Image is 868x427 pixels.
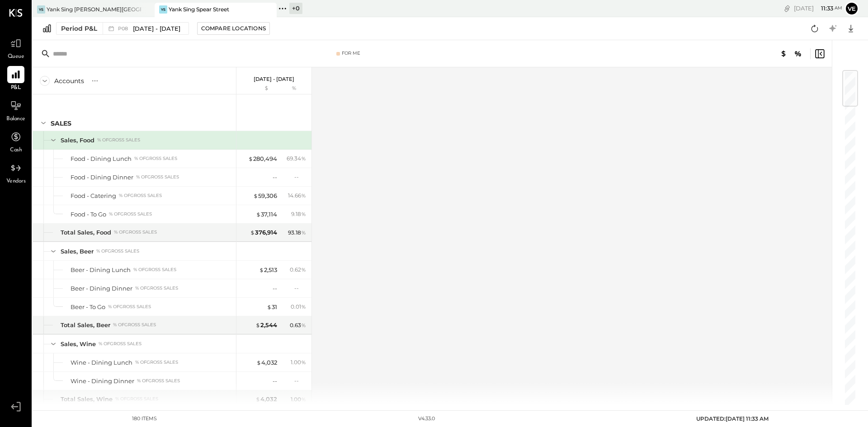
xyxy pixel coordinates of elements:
[291,395,306,404] div: 1.00
[794,4,842,13] div: [DATE]
[97,137,140,143] div: % of GROSS SALES
[51,119,71,128] div: SALES
[6,115,25,123] span: Balance
[248,155,277,163] div: 280,494
[169,5,229,13] div: Yank Sing Spear Street
[201,24,266,32] div: Compare Locations
[301,155,306,162] span: %
[301,266,306,273] span: %
[71,284,132,293] div: Beer - Dining Dinner
[294,173,306,181] div: --
[135,359,178,366] div: % of GROSS SALES
[253,192,258,199] span: $
[301,321,306,328] span: %
[273,173,277,182] div: --
[301,303,306,310] span: %
[253,192,277,200] div: 59,306
[267,303,277,311] div: 31
[288,192,306,200] div: 14.66
[61,247,94,256] div: Sales, Beer
[119,192,162,199] div: % of GROSS SALES
[256,211,261,218] span: $
[61,228,111,237] div: Total Sales, Food
[96,248,139,254] div: % of GROSS SALES
[61,24,97,33] div: Period P&L
[11,84,21,92] span: P&L
[108,304,151,310] div: % of GROSS SALES
[8,53,24,61] span: Queue
[0,35,31,61] a: Queue
[342,50,360,56] div: For Me
[290,266,306,274] div: 0.62
[250,228,277,237] div: 376,914
[71,192,116,200] div: Food - Catering
[287,155,306,163] div: 69.34
[273,284,277,293] div: --
[696,415,769,422] span: UPDATED: [DATE] 11:33 AM
[71,377,134,385] div: Wine - Dining Dinner
[56,22,189,35] button: Period P&L P08[DATE] - [DATE]
[255,395,260,403] span: $
[61,136,94,145] div: Sales, Food
[159,5,167,14] div: YS
[71,303,105,311] div: Beer - To Go
[135,285,178,291] div: % of GROSS SALES
[241,85,277,92] div: $
[783,4,792,13] div: copy link
[113,322,156,328] div: % of GROSS SALES
[255,321,277,329] div: 2,544
[37,5,45,14] div: YS
[256,210,277,219] div: 37,114
[290,321,306,329] div: 0.63
[0,160,31,186] a: Vendors
[301,210,306,217] span: %
[133,24,180,33] span: [DATE] - [DATE]
[256,359,261,366] span: $
[0,66,31,92] a: P&L
[255,395,277,404] div: 4,032
[6,178,26,186] span: Vendors
[54,76,84,85] div: Accounts
[254,76,294,82] p: [DATE] - [DATE]
[250,229,255,236] span: $
[418,415,435,422] div: v 4.33.0
[0,97,31,123] a: Balance
[288,229,306,237] div: 93.18
[99,341,142,347] div: % of GROSS SALES
[248,155,253,162] span: $
[61,340,96,348] div: Sales, Wine
[301,192,306,199] span: %
[256,358,277,367] div: 4,032
[301,229,306,236] span: %
[109,211,152,217] div: % of GROSS SALES
[114,229,157,235] div: % of GROSS SALES
[71,155,132,163] div: Food - Dining Lunch
[136,174,179,180] div: % of GROSS SALES
[71,210,106,219] div: Food - To Go
[133,267,176,273] div: % of GROSS SALES
[273,377,277,385] div: --
[259,266,277,274] div: 2,513
[47,5,141,13] div: Yank Sing [PERSON_NAME][GEOGRAPHIC_DATA]
[0,128,31,155] a: Cash
[289,3,302,14] div: + 0
[294,284,306,292] div: --
[255,321,260,328] span: $
[291,210,306,218] div: 9.18
[61,395,113,404] div: Total Sales, Wine
[61,321,110,329] div: Total Sales, Beer
[10,146,22,155] span: Cash
[137,378,180,384] div: % of GROSS SALES
[132,415,157,422] div: 180 items
[71,358,132,367] div: Wine - Dining Lunch
[301,395,306,403] span: %
[291,358,306,366] div: 1.00
[115,396,158,402] div: % of GROSS SALES
[134,155,177,162] div: % of GROSS SALES
[844,1,859,16] button: ve
[301,358,306,366] span: %
[71,266,131,274] div: Beer - Dining Lunch
[279,85,309,92] div: %
[71,173,133,182] div: Food - Dining Dinner
[267,303,272,310] span: $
